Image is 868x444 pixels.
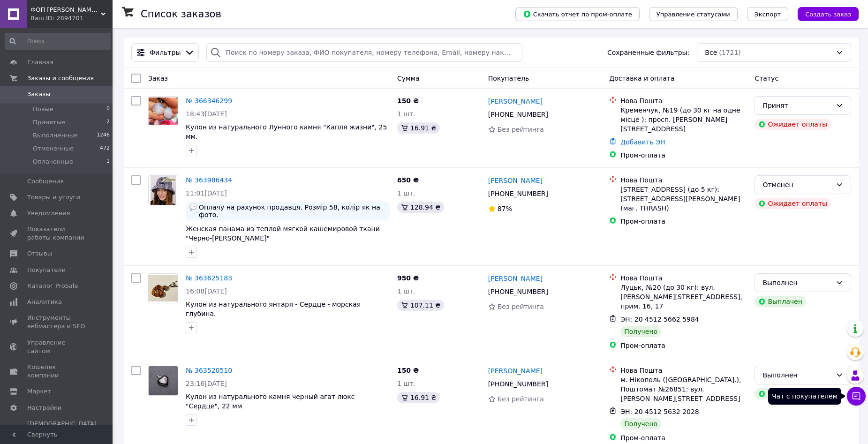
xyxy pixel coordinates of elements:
[148,75,168,82] span: Заказ
[397,122,440,134] div: 16.91 ₴
[488,288,548,295] span: [PHONE_NUMBER]
[186,380,227,387] span: 23:16[DATE]
[705,48,717,57] span: Все
[27,298,62,306] span: Аналитика
[27,282,78,290] span: Каталог ProSale
[755,11,781,18] span: Экспорт
[100,144,110,153] span: 472
[768,388,841,405] div: Чат с покупателем
[397,367,419,374] span: 150 ₴
[397,202,444,213] div: 128.94 ₴
[106,158,110,166] span: 1
[397,110,415,118] span: 1 шт.
[186,287,227,295] span: 16:08[DATE]
[27,58,53,67] span: Главная
[397,380,415,387] span: 1 шт.
[805,11,851,18] span: Создать заказ
[498,205,512,212] span: 87%
[199,203,386,218] span: Оплачу на рахунок продавця. Розмір 58, колір як на фото.
[620,341,747,350] div: Пром-оплата
[27,209,70,218] span: Уведомления
[30,6,101,14] span: ФОП Машкина В.Е.Авторская студия Nataliflora-Счастливые штучки.ЯнтарьАмулеты.Браслеты.Подарки.Декор.
[186,393,355,410] a: Кулон из натурального камня черный агат люкс "Сердце", 22 мм
[141,8,221,20] h1: Список заказов
[148,175,178,205] a: Фото товару
[27,249,52,258] span: Отзывы
[657,11,730,18] span: Управление статусами
[27,339,87,355] span: Управление сайтом
[788,10,859,17] a: Создать заказ
[762,278,832,288] div: Выполнен
[523,10,632,18] span: Скачать отчет по пром-оплате
[186,225,380,242] a: Женская панама из теплой мягкой кашемировой ткани "Черно-[PERSON_NAME]"
[620,408,699,415] span: ЭН: 20 4512 5632 2028
[30,14,113,23] div: Ваш ID: 2894701
[620,96,747,105] div: Нова Пошта
[488,176,543,185] a: [PERSON_NAME]
[97,131,110,140] span: 1246
[397,274,419,282] span: 950 ₴
[186,367,232,374] a: № 363520510
[186,97,232,105] a: № 366346299
[106,118,110,127] span: 2
[27,225,87,242] span: Показатели работы компании
[620,217,747,226] div: Пром-оплата
[620,151,747,160] div: Пром-оплата
[151,176,176,205] img: Фото товару
[397,189,415,197] span: 1 шт.
[488,366,543,376] a: [PERSON_NAME]
[649,7,738,21] button: Управление статусами
[27,314,87,331] span: Инструменты вебмастера и SEO
[488,274,543,283] a: [PERSON_NAME]
[189,203,197,211] img: :speech_balloon:
[397,97,419,105] span: 150 ₴
[149,366,178,395] img: Фото товару
[148,273,178,303] a: Фото товару
[186,274,232,282] a: № 363625183
[755,296,806,307] div: Выплачен
[186,301,361,317] a: Кулон из натурального янтаря - Сердце - морская глубина.
[397,300,444,311] div: 107.11 ₴
[755,119,831,130] div: Ожидает оплаты
[719,49,741,56] span: (1721)
[488,190,548,197] span: [PHONE_NUMBER]
[186,123,387,140] a: Кулон из натурального Лунного камня "Капля жизни", 25 мм.
[498,395,544,403] span: Без рейтинга
[488,380,548,388] span: [PHONE_NUMBER]
[620,418,661,429] div: Получено
[149,275,178,301] img: Фото товару
[27,90,50,98] span: Заказы
[762,180,832,190] div: Отменен
[27,404,61,412] span: Настройки
[397,176,419,184] span: 650 ₴
[620,316,699,323] span: ЭН: 20 4512 5662 5984
[498,303,544,310] span: Без рейтинга
[150,48,181,57] span: Фильтры
[488,97,543,106] a: [PERSON_NAME]
[33,144,74,153] span: Отмененные
[33,118,65,127] span: Принятые
[186,176,232,184] a: № 363986434
[27,266,66,274] span: Покупатели
[747,7,788,21] button: Экспорт
[27,74,94,83] span: Заказы и сообщения
[149,98,178,125] img: Фото товару
[488,75,529,82] span: Покупатель
[148,96,178,126] a: Фото товару
[620,326,661,337] div: Получено
[762,100,832,111] div: Принят
[620,138,665,146] a: Добавить ЭН
[106,105,110,113] span: 0
[620,375,747,403] div: м. Нікополь ([GEOGRAPHIC_DATA].), Поштомат №26851: вул. [PERSON_NAME][STREET_ADDRESS]
[755,388,806,399] div: Выплачен
[397,75,420,82] span: Сумма
[498,126,544,133] span: Без рейтинга
[798,7,859,21] button: Создать заказ
[33,158,73,166] span: Оплаченные
[620,175,747,185] div: Нова Пошта
[607,48,689,57] span: Сохраненные фильтры:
